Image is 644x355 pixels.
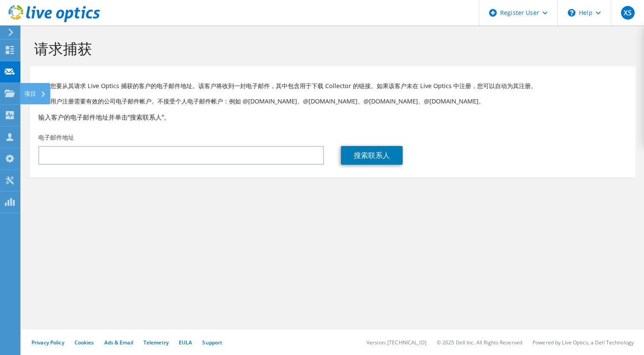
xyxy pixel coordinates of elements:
[143,339,169,346] a: Telemetry
[38,112,627,122] h3: 输入客户的电子邮件地址并单击“搜索联系人”。
[341,146,403,165] a: 搜索联系人
[74,339,94,346] a: Cookies
[38,81,627,91] p: 提供您要从其请求 Live Optics 捕获的客户的电子邮件地址。该客户将收到一封电子邮件，其中包含用于下载 Collector 的链接。如果该客户未在 Live Optics 中注册，您可以...
[20,83,50,104] div: 项目
[38,133,74,142] label: 电子邮件地址
[202,339,222,346] a: Support
[621,6,635,20] span: XS
[179,339,192,346] a: EULA
[568,9,575,17] svg: \n
[532,339,634,346] li: Powered by Live Optics, a Dell Technology
[366,339,426,346] li: Version: [TECHNICAL_ID]
[31,339,64,346] a: Privacy Policy
[104,339,133,346] a: Ads & Email
[38,97,627,106] p: 注：用户注册需要有效的公司电子邮件帐户。不接受个人电子邮件帐户：例如 @[DOMAIN_NAME]、@[DOMAIN_NAME]、@[DOMAIN_NAME]、@[DOMAIN_NAME]。
[437,339,522,346] li: © 2025 Dell Inc. All Rights Reserved
[34,40,627,57] h1: 请求捕获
